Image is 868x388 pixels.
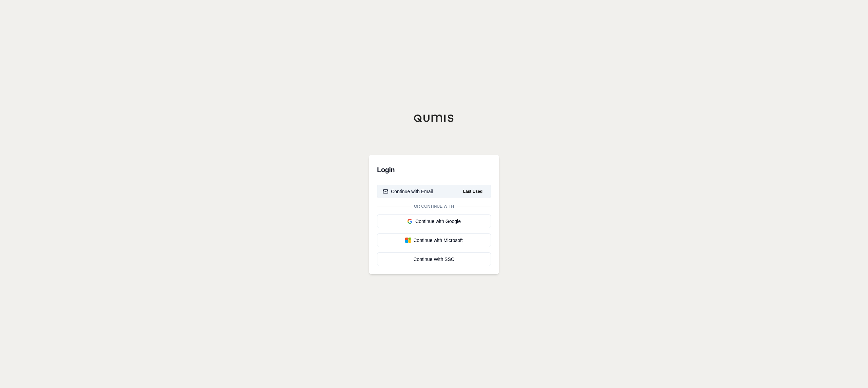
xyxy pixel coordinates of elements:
div: Continue with Google [383,218,485,225]
div: Continue With SSO [383,256,485,263]
button: Continue with Microsoft [377,233,491,247]
a: Continue With SSO [377,252,491,266]
div: Continue with Email [383,188,433,195]
img: Qumis [414,114,454,122]
button: Continue with Google [377,215,491,228]
span: Last Used [460,187,485,196]
span: Or continue with [411,204,457,209]
h3: Login [377,163,491,177]
div: Continue with Microsoft [383,237,485,244]
button: Continue with EmailLast Used [377,185,491,198]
